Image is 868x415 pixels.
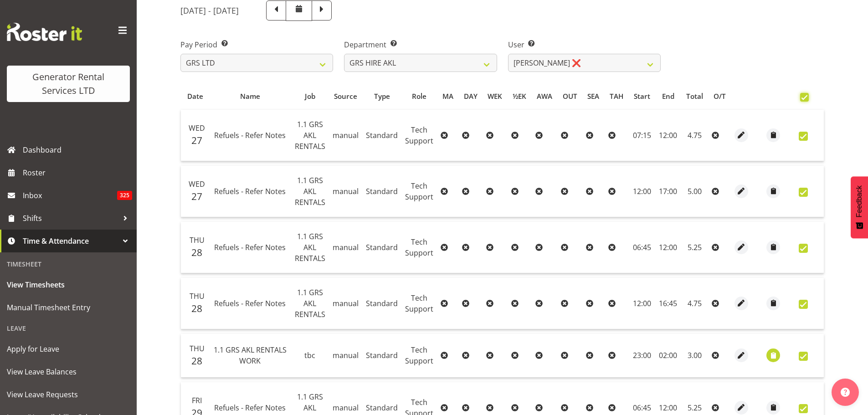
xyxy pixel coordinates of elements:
span: manual [333,403,359,413]
div: ½EK [513,91,526,102]
span: Thu [190,343,205,354]
span: Shifts [23,211,118,225]
span: Thu [190,235,205,245]
div: Source [334,91,357,102]
div: MA [442,91,453,102]
td: 23:00 [629,334,656,378]
span: Fri [192,395,202,405]
span: 1.1 GRS AKL RENTALS [295,231,325,263]
span: Time & Attendance [23,234,118,248]
span: Refuels - Refer Notes [214,186,286,196]
span: Refuels - Refer Notes [214,298,286,308]
a: View Timesheets [2,273,134,296]
td: 06:45 [629,222,656,273]
span: manual [333,186,359,196]
span: manual [333,242,359,252]
span: 1.1 GRS AKL RENTALS [295,287,325,319]
span: Tech Support [405,125,433,146]
span: Dashboard [23,143,132,157]
td: 4.75 [681,110,708,161]
div: SEA [587,91,599,102]
td: 12:00 [629,278,656,329]
span: 1.1 GRS AKL RENTALS WORK [214,345,287,366]
td: 17:00 [655,166,681,217]
div: O/T [714,91,726,102]
span: 27 [191,190,202,203]
span: View Leave Balances [7,365,130,379]
label: User [508,39,661,50]
span: 1.1 GRS AKL RENTALS [295,175,325,207]
h5: [DATE] - [DATE] [180,5,239,15]
span: Inbox [23,189,117,202]
td: 12:00 [655,110,681,161]
span: manual [333,298,359,308]
span: Wed [189,123,205,133]
div: End [661,91,676,102]
span: Tech Support [405,345,433,366]
span: Roster [23,166,132,179]
span: Tech Support [405,237,433,258]
td: 12:00 [629,166,656,217]
img: help-xxl-2.png [841,388,850,397]
div: Total [686,91,703,102]
td: 3.00 [681,334,708,378]
span: Thu [190,291,205,301]
span: Tech Support [405,293,433,314]
span: Tech Support [405,181,433,202]
span: 27 [191,134,202,147]
td: Standard [362,222,401,273]
td: 02:00 [655,334,681,378]
div: AWA [537,91,552,102]
td: 12:00 [655,222,681,273]
span: Feedback [855,185,863,217]
div: Start [634,91,650,102]
a: View Leave Requests [2,383,134,406]
span: 28 [191,354,202,367]
span: View Leave Requests [7,388,130,401]
div: Name [214,91,286,102]
span: Refuels - Refer Notes [214,403,286,413]
div: DAY [464,91,478,102]
span: manual [333,130,359,140]
span: tbc [304,350,315,360]
label: Department [344,39,497,50]
td: 5.25 [681,222,708,273]
div: WEK [488,91,502,102]
a: Manual Timesheet Entry [2,296,134,319]
div: Leave [2,319,134,338]
a: View Leave Balances [2,360,134,383]
label: Pay Period [180,39,333,50]
div: Role [407,91,432,102]
img: Rosterit website logo [7,23,82,41]
div: Type [368,91,396,102]
div: OUT [563,91,577,102]
span: View Timesheets [7,278,130,292]
span: 28 [191,302,202,315]
td: Standard [362,278,401,329]
div: Job [296,91,324,102]
div: Generator Rental Services LTD [16,70,121,97]
div: Timesheet [2,255,134,273]
span: 28 [191,246,202,259]
td: 5.00 [681,166,708,217]
span: Wed [189,179,205,189]
span: 325 [117,191,132,200]
div: TAH [610,91,623,102]
button: Feedback - Show survey [851,176,868,238]
div: Date [186,91,204,102]
span: manual [333,350,359,360]
td: 4.75 [681,278,708,329]
span: 1.1 GRS AKL RENTALS [295,119,325,151]
span: Refuels - Refer Notes [214,242,286,252]
td: Standard [362,166,401,217]
td: Standard [362,334,401,378]
span: Manual Timesheet Entry [7,301,130,314]
span: Refuels - Refer Notes [214,130,286,140]
td: 07:15 [629,110,656,161]
td: 16:45 [655,278,681,329]
td: Standard [362,110,401,161]
span: Apply for Leave [7,342,130,356]
a: Apply for Leave [2,338,134,360]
